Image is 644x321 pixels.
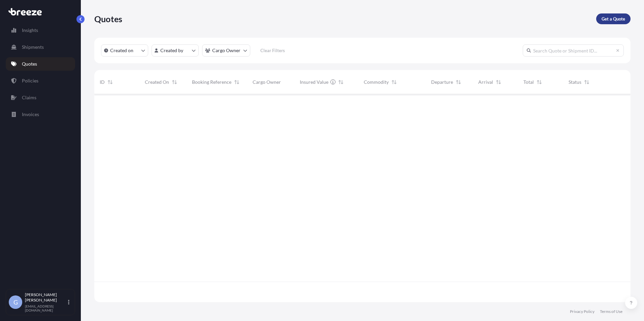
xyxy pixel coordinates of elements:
p: [EMAIL_ADDRESS][DOMAIN_NAME] [25,304,67,312]
button: Clear Filters [254,45,291,56]
p: Clear Filters [260,47,285,54]
button: Sort [454,78,462,86]
span: Total [523,79,534,85]
a: Claims [6,91,75,104]
button: createdBy Filter options [152,44,199,57]
p: Shipments [22,44,44,50]
p: [PERSON_NAME] [PERSON_NAME] [25,292,67,303]
button: Sort [337,78,345,86]
a: Invoices [6,108,75,121]
input: Search Quote or Shipment ID... [523,44,624,57]
span: G [13,299,18,306]
p: Created by [160,47,183,54]
p: Created on [110,47,133,54]
span: Created On [145,79,169,85]
a: Terms of Use [600,309,622,314]
span: Commodity [364,79,389,85]
a: Insights [6,24,75,37]
p: Get a Quote [602,15,625,22]
span: ID [100,79,105,85]
a: Privacy Policy [570,309,594,314]
p: Policies [22,77,38,84]
button: Sort [390,78,398,86]
span: Insured Value [300,79,328,85]
button: cargoOwner Filter options [202,44,250,57]
button: createdOn Filter options [101,44,148,57]
p: Invoices [22,111,39,118]
button: Sort [170,78,179,86]
span: Arrival [478,79,493,85]
button: Sort [583,78,591,86]
p: Claims [22,94,36,101]
span: Cargo Owner [253,79,281,85]
a: Shipments [6,40,75,54]
button: Sort [233,78,241,86]
span: Booking Reference [192,79,231,85]
button: Sort [535,78,543,86]
span: Departure [431,79,453,85]
p: Cargo Owner [212,47,240,54]
a: Policies [6,74,75,87]
button: Sort [494,78,503,86]
p: Quotes [22,61,37,67]
a: Quotes [6,57,75,71]
span: Status [569,79,581,85]
p: Insights [22,27,38,34]
p: Quotes [94,13,122,24]
a: Get a Quote [596,13,631,24]
button: Sort [106,78,114,86]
